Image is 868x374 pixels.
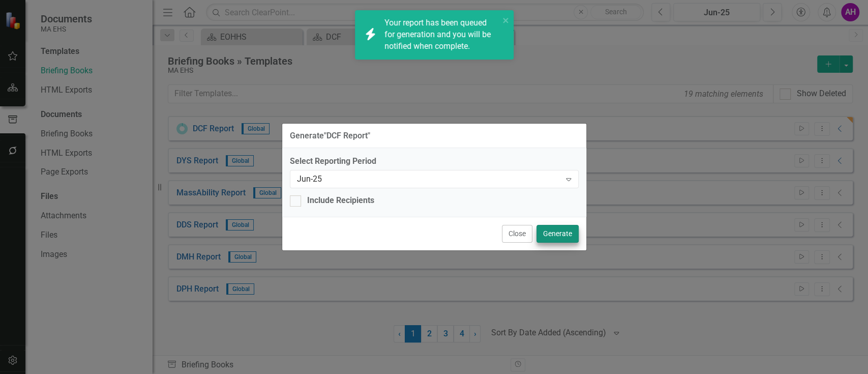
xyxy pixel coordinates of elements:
button: close [502,14,510,26]
div: Jun-25 [297,174,561,185]
div: Generate " DCF Report " [290,131,370,140]
button: Generate [536,225,579,243]
label: Select Reporting Period [290,156,579,167]
button: Close [502,225,532,243]
div: Your report has been queued for generation and you will be notified when complete. [384,17,499,52]
div: Include Recipients [307,195,374,207]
